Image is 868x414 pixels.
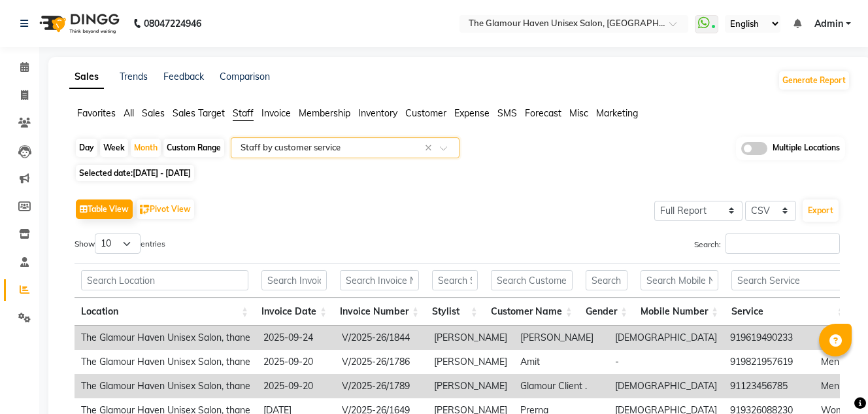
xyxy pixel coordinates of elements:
td: 919619490233 [724,326,814,350]
span: [DATE] - [DATE] [133,168,191,178]
td: [PERSON_NAME] [427,350,514,374]
th: Mobile Number: activate to sort column ascending [634,298,725,326]
td: [DEMOGRAPHIC_DATA] [609,374,724,398]
select: Showentries [95,233,141,254]
td: 2025-09-24 [257,326,335,350]
input: Search Mobile Number [641,270,718,290]
span: Invoice [261,107,291,119]
label: Search: [694,233,840,254]
td: The Glamour Haven Unisex Salon, thane [75,350,257,374]
td: V/2025-26/1786 [335,350,427,374]
img: pivot.png [140,205,150,215]
input: Search Stylist [432,270,478,290]
span: Membership [299,107,350,119]
span: Misc [569,107,588,119]
td: Glamour Client . [514,374,609,398]
button: Table View [76,199,133,219]
th: Location: activate to sort column ascending [75,298,255,326]
b: 08047224946 [144,5,201,42]
button: Generate Report [779,71,849,90]
span: Sales [142,107,165,119]
div: Week [100,139,128,157]
td: The Glamour Haven Unisex Salon, thane [75,374,257,398]
span: Forecast [525,107,561,119]
input: Search Gender [586,270,627,290]
span: Multiple Locations [773,142,840,155]
img: logo [33,5,123,42]
td: [PERSON_NAME] [427,326,514,350]
span: Clear all [425,141,436,155]
span: Customer [405,107,446,119]
button: Pivot View [137,199,194,219]
div: Month [131,139,161,157]
td: The Glamour Haven Unisex Salon, thane [75,326,257,350]
th: Stylist: activate to sort column ascending [426,298,484,326]
span: Selected date: [76,165,194,181]
a: Feedback [163,71,204,82]
input: Search Service [731,270,844,290]
td: 91123456785 [724,374,814,398]
th: Customer Name: activate to sort column ascending [484,298,579,326]
th: Gender: activate to sort column ascending [579,298,634,326]
td: [DEMOGRAPHIC_DATA] [609,326,724,350]
input: Search Location [81,270,248,290]
span: Inventory [358,107,397,119]
div: Day [76,139,97,157]
span: Expense [454,107,490,119]
span: All [124,107,134,119]
span: SMS [497,107,517,119]
span: Marketing [596,107,638,119]
td: V/2025-26/1844 [335,326,427,350]
input: Search Invoice Number [340,270,419,290]
span: Staff [233,107,254,119]
td: 919821957619 [724,350,814,374]
span: Admin [814,17,843,31]
span: Favorites [77,107,116,119]
iframe: chat widget [813,362,855,401]
button: Export [803,199,839,222]
td: V/2025-26/1789 [335,374,427,398]
a: Comparison [220,71,270,82]
td: 2025-09-20 [257,374,335,398]
label: Show entries [75,233,165,254]
td: [PERSON_NAME] [427,374,514,398]
span: Sales Target [173,107,225,119]
td: - [609,350,724,374]
td: Amit [514,350,609,374]
input: Search Invoice Date [261,270,327,290]
td: 2025-09-20 [257,350,335,374]
div: Custom Range [163,139,224,157]
th: Invoice Date: activate to sort column ascending [255,298,333,326]
a: Sales [69,65,104,89]
a: Trends [120,71,148,82]
td: [PERSON_NAME] [514,326,609,350]
th: Service: activate to sort column ascending [725,298,850,326]
th: Invoice Number: activate to sort column ascending [333,298,426,326]
input: Search Customer Name [491,270,573,290]
input: Search: [726,233,840,254]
